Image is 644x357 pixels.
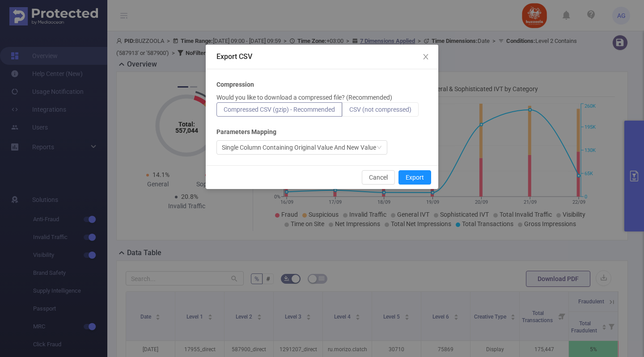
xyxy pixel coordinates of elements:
[349,106,411,113] span: CSV (not compressed)
[216,52,428,62] div: Export CSV
[216,93,392,102] p: Would you like to download a compressed file? (Recommended)
[222,141,376,154] div: Single Column Containing Original Value And New Value
[362,170,395,185] button: Cancel
[422,53,429,60] i: icon: close
[224,106,335,113] span: Compressed CSV (gzip) - Recommended
[413,45,438,70] button: Close
[398,170,431,185] button: Export
[216,80,254,89] b: Compression
[377,145,382,151] i: icon: down
[216,127,276,137] b: Parameters Mapping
